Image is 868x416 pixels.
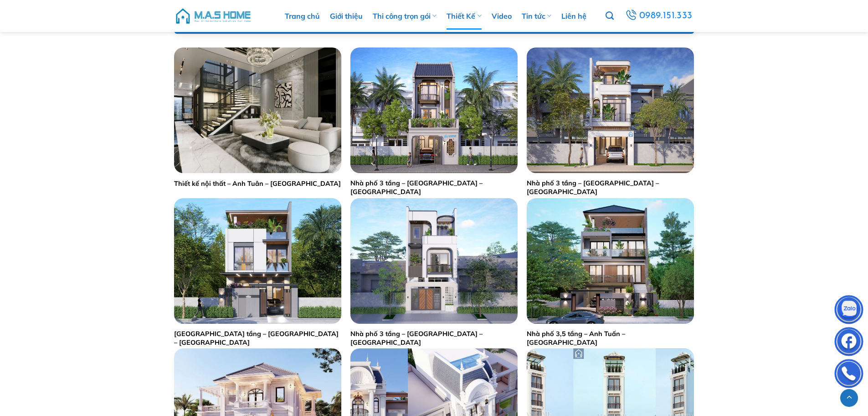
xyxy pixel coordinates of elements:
a: Liên hệ [561,2,586,30]
span: 0989.151.333 [639,8,693,24]
img: Nhà phố 3 tầng - Anh Sang - Hà Nội [350,198,518,324]
a: Nhà phố 3 tầng – [GEOGRAPHIC_DATA] – [GEOGRAPHIC_DATA] [350,179,518,196]
img: thiết kế nội thất anh Tuân Phú Thọ [174,47,341,173]
a: Trang chủ [285,2,320,30]
img: Nhà phố 3,5 tầng - Anh Tuấn - Gia Lâm [527,198,694,324]
a: [GEOGRAPHIC_DATA] tầng – [GEOGRAPHIC_DATA] – [GEOGRAPHIC_DATA] [174,330,341,347]
img: Zalo [835,297,863,325]
a: Nhà phố 3 tầng – [GEOGRAPHIC_DATA] – [GEOGRAPHIC_DATA] [350,330,518,347]
img: Nhà phố 2,5 tầng - Anh Hoạch - Sóc Sơn [174,198,341,324]
a: Video [492,2,512,30]
a: 0989.151.333 [624,8,693,24]
a: Tìm kiếm [606,6,614,26]
img: M.A.S HOME – Tổng Thầu Thiết Kế Và Xây Nhà Trọn Gói [175,2,252,30]
img: Nhà phố 3 tầng - Anh Tuân - Phú Thọ [527,47,694,173]
img: Facebook [835,329,863,357]
a: Thiết kế nội thất – Anh Tuân – [GEOGRAPHIC_DATA] [174,179,341,188]
a: Lên đầu trang [840,389,858,407]
a: Giới thiệu [330,2,363,30]
a: Thiết Kế [447,2,481,30]
img: Nhà phố 3 tầng - Anh Bình - Hoà Bình [350,47,518,173]
a: Tin tức [522,2,551,30]
img: Phone [835,361,863,389]
a: Thi công trọn gói [373,2,437,30]
a: Nhà phố 3 tầng – [GEOGRAPHIC_DATA] – [GEOGRAPHIC_DATA] [527,179,694,196]
a: Nhà phố 3,5 tầng – Anh Tuấn – [GEOGRAPHIC_DATA] [527,330,694,347]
